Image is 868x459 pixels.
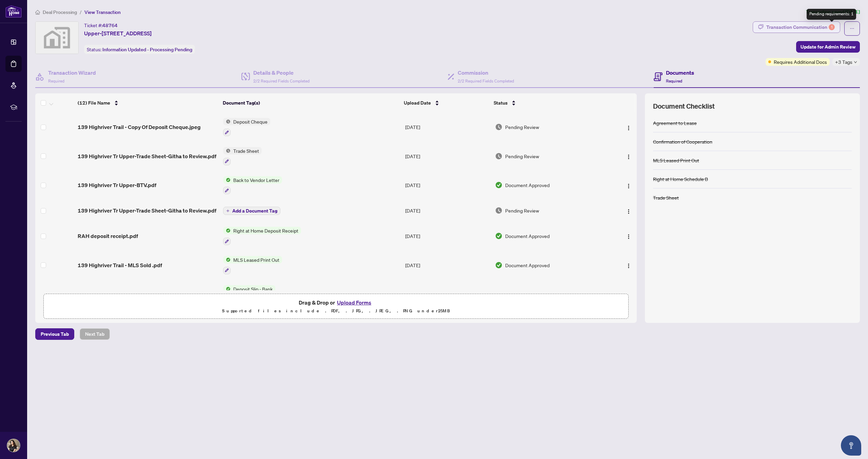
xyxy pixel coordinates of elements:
td: [DATE] [402,171,492,200]
img: Logo [626,183,631,189]
span: RBC SLIP.jpeg [78,290,113,298]
p: Supported files include .PDF, .JPG, .JPEG, .PNG under 25 MB [48,307,624,315]
div: Trade Sheet [653,194,679,201]
span: Deposit Cheque [231,118,270,125]
button: Open asap [841,435,861,456]
img: Logo [626,125,631,131]
button: Next Tab [80,328,110,340]
button: Transaction Communication1 [753,21,840,33]
div: Ticket #: [84,21,118,29]
img: logo [5,5,22,18]
span: 2/2 Required Fields Completed [253,78,310,84]
span: Document Approved [505,261,550,269]
span: Document Checklist [653,102,715,111]
button: Status IconDeposit Slip - Bank [223,285,275,304]
button: Update for Admin Review [796,41,860,53]
span: Drag & Drop or [299,298,373,307]
button: Logo [623,289,634,299]
span: 139 Highriver Tr Upper-BTV.pdf [78,181,156,189]
span: home [35,10,40,15]
button: Status IconRight at Home Deposit Receipt [223,227,301,245]
span: Previous Tab [41,329,69,339]
button: Logo [623,231,634,241]
span: Information Updated - Processing Pending [102,47,192,53]
button: Status IconBack to Vendor Letter [223,176,282,195]
img: Document Status [495,232,502,240]
img: Document Status [495,207,502,214]
img: Document Status [495,181,502,189]
td: [DATE] [402,112,492,142]
div: Status: [84,45,195,54]
button: Logo [623,151,634,162]
span: 139 Highriver Trail - MLS Sold .pdf [78,261,162,269]
span: Trade Sheet [231,147,262,154]
span: RAH deposit receipt.pdf [78,232,138,240]
span: Status [494,99,508,107]
img: Logo [626,154,631,160]
span: plus [226,209,230,213]
span: 2/2 Required Fields Completed [458,78,514,84]
span: Upper-[STREET_ADDRESS] [84,29,152,37]
img: Status Icon [223,147,231,154]
div: Right at Home Schedule B [653,175,708,183]
span: Upload Date [404,99,431,107]
span: 139 Highriver Trail - Copy Of Deposit Cheque.jpeg [78,123,201,131]
h4: Commission [458,69,514,77]
div: Agreement to Lease [653,119,697,127]
div: Transaction Communication [766,22,835,33]
button: Add a Document Tag [223,206,280,215]
span: Drag & Drop orUpload FormsSupported files include .PDF, .JPG, .JPEG, .PNG under25MB [44,294,628,319]
img: Status Icon [223,176,231,184]
img: Document Status [495,123,502,131]
td: [DATE] [402,251,492,280]
img: Logo [626,209,631,214]
img: Status Icon [223,256,231,263]
span: Requires Additional Docs [774,58,827,66]
button: Logo [623,122,634,132]
th: Status [491,93,603,112]
span: Document Approved [505,181,550,189]
button: Status IconMLS Leased Print Out [223,256,282,274]
span: Deal Processing [43,9,77,15]
div: Confirmation of Cooperation [653,138,712,145]
img: Status Icon [223,118,231,125]
span: Back to Vendor Letter [231,176,282,184]
img: Document Status [495,261,502,269]
span: (12) File Name [78,99,110,107]
span: Pending Review [505,123,539,131]
td: [DATE] [402,221,492,251]
img: Document Status [495,152,502,160]
img: Status Icon [223,227,231,234]
h4: Transaction Wizard [48,69,96,77]
img: Profile Icon [7,439,20,452]
span: Required [666,78,682,84]
span: ellipsis [850,26,854,31]
span: Update for Admin Review [801,41,855,52]
h4: Details & People [253,69,310,77]
td: [DATE] [402,142,492,171]
article: Transaction saved [DATE] [806,8,860,16]
button: Upload Forms [335,298,373,307]
button: Logo [623,260,634,271]
td: [DATE] [402,200,492,221]
button: Add a Document Tag [223,207,280,215]
button: Status IconDeposit Cheque [223,118,270,136]
span: down [854,60,857,64]
span: Add a Document Tag [232,208,277,213]
img: svg%3e [36,22,78,54]
img: Logo [626,263,631,269]
div: Pending requirements: 1 [807,9,856,20]
img: Logo [626,234,631,239]
td: [DATE] [402,280,492,309]
span: 48764 [102,22,118,29]
span: +3 Tags [835,58,852,66]
span: View Transaction [84,9,121,15]
button: Logo [623,180,634,190]
span: Deposit Slip - Bank [231,285,275,293]
div: MLS Leased Print Out [653,157,699,164]
th: (12) File Name [75,93,220,112]
button: Status IconTrade Sheet [223,147,262,165]
span: Right at Home Deposit Receipt [231,227,301,234]
th: Upload Date [401,93,491,112]
button: Previous Tab [35,328,74,340]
